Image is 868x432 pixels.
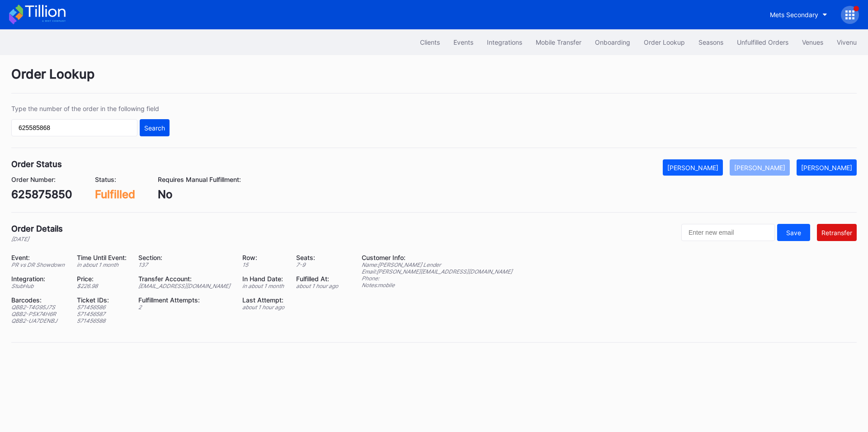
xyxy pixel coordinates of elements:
[595,38,630,46] div: Onboarding
[663,159,723,176] button: [PERSON_NAME]
[830,34,863,51] button: Vivenu
[801,164,852,172] div: [PERSON_NAME]
[802,38,823,46] div: Venues
[11,296,66,304] div: Barcodes:
[138,254,231,261] div: Section:
[138,261,231,268] div: 137
[138,283,231,289] div: [EMAIL_ADDRESS][DOMAIN_NAME]
[770,11,818,19] div: Mets Secondary
[11,311,66,317] div: QBB2-P5X74H6R
[797,159,857,176] button: [PERSON_NAME]
[11,317,66,324] div: QBB2-UA7DENBJ
[296,283,339,289] div: about 1 hour ago
[11,105,170,112] div: Type the number of the order in the following field
[95,176,135,183] div: Status:
[362,275,512,282] div: Phone:
[698,38,723,46] div: Seasons
[77,311,127,317] div: 571456587
[242,254,285,261] div: Row:
[11,188,72,201] div: 625875850
[144,124,165,132] div: Search
[821,229,852,237] div: Retransfer
[480,34,529,51] button: Integrations
[95,188,135,201] div: Fulfilled
[420,38,440,46] div: Clients
[242,283,285,289] div: in about 1 month
[362,254,512,261] div: Customer Info:
[763,6,834,23] button: Mets Secondary
[795,34,830,51] button: Venues
[413,34,447,51] button: Clients
[77,317,127,324] div: 571456588
[536,38,581,46] div: Mobile Transfer
[138,296,231,304] div: Fulfillment Attempts:
[11,176,72,183] div: Order Number:
[362,261,512,268] div: Name: [PERSON_NAME] Lender
[242,296,285,304] div: Last Attempt:
[11,236,63,242] div: [DATE]
[296,275,339,283] div: Fulfilled At:
[11,275,66,283] div: Integration:
[158,176,241,183] div: Requires Manual Fulfillment:
[734,164,785,172] div: [PERSON_NAME]
[588,34,637,51] button: Onboarding
[447,34,480,51] button: Events
[77,283,127,289] div: $ 226.98
[644,38,685,46] div: Order Lookup
[362,282,512,288] div: Notes: mobile
[362,268,512,275] div: Email: [PERSON_NAME][EMAIL_ADDRESS][DOMAIN_NAME]
[11,224,63,233] div: Order Details
[11,283,66,289] div: StubHub
[77,296,127,304] div: Ticket IDs:
[11,66,857,93] div: Order Lookup
[667,164,718,172] div: [PERSON_NAME]
[637,34,692,51] button: Order Lookup
[242,261,285,268] div: 15
[77,275,127,283] div: Price:
[77,254,127,261] div: Time Until Event:
[140,119,170,136] button: Search
[11,304,66,311] div: QBB2-T4G95J7S
[730,34,795,51] button: Unfulfilled Orders
[296,261,339,268] div: 7 - 9
[242,304,285,311] div: about 1 hour ago
[158,188,241,201] div: No
[817,224,857,241] button: Retransfer
[730,159,790,176] button: [PERSON_NAME]
[138,304,231,311] div: 2
[692,34,730,51] button: Seasons
[11,261,66,268] div: PR vs DR Showdown
[737,38,788,46] div: Unfulfilled Orders
[529,34,588,51] button: Mobile Transfer
[453,38,473,46] div: Events
[11,159,62,169] div: Order Status
[296,254,339,261] div: Seats:
[487,38,522,46] div: Integrations
[77,261,127,268] div: in about 1 month
[242,275,285,283] div: In Hand Date:
[786,229,801,237] div: Save
[11,119,137,136] input: GT59662
[138,275,231,283] div: Transfer Account:
[77,304,127,311] div: 571456586
[837,38,857,46] div: Vivenu
[11,254,66,261] div: Event:
[681,224,775,241] input: Enter new email
[777,224,810,241] button: Save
